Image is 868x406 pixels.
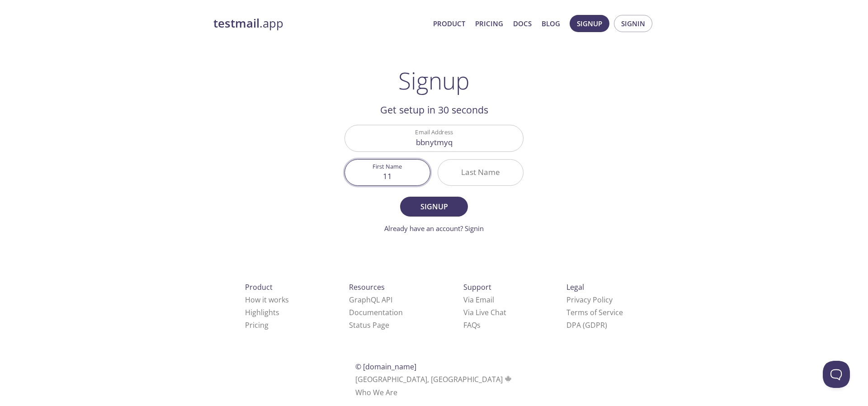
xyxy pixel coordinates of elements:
[245,307,279,317] a: Highlights
[384,224,484,233] a: Already have an account? Signin
[400,197,468,217] button: Signup
[355,362,416,372] span: © [DOMAIN_NAME]
[477,320,481,330] span: s
[621,18,645,29] span: Signin
[463,295,494,305] a: Via Email
[566,307,623,317] a: Terms of Service
[463,307,506,317] a: Via Live Chat
[349,282,385,292] span: Resources
[213,16,426,31] a: testmail.app
[213,15,259,31] strong: testmail
[823,361,850,388] iframe: Help Scout Beacon - Open
[355,387,397,397] a: Who We Are
[355,374,513,384] span: [GEOGRAPHIC_DATA], [GEOGRAPHIC_DATA]
[577,18,602,29] span: Signup
[398,67,470,94] h1: Signup
[410,200,458,213] span: Signup
[566,295,613,305] a: Privacy Policy
[566,320,607,330] a: DPA (GDPR)
[433,18,465,29] a: Product
[463,282,491,292] span: Support
[566,282,584,292] span: Legal
[349,307,403,317] a: Documentation
[245,295,289,305] a: How it works
[349,295,392,305] a: GraphQL API
[349,320,389,330] a: Status Page
[463,320,481,330] a: FAQ
[245,282,273,292] span: Product
[570,15,609,32] button: Signup
[245,320,269,330] a: Pricing
[475,18,503,29] a: Pricing
[513,18,532,29] a: Docs
[614,15,652,32] button: Signin
[542,18,560,29] a: Blog
[344,102,524,118] h2: Get setup in 30 seconds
